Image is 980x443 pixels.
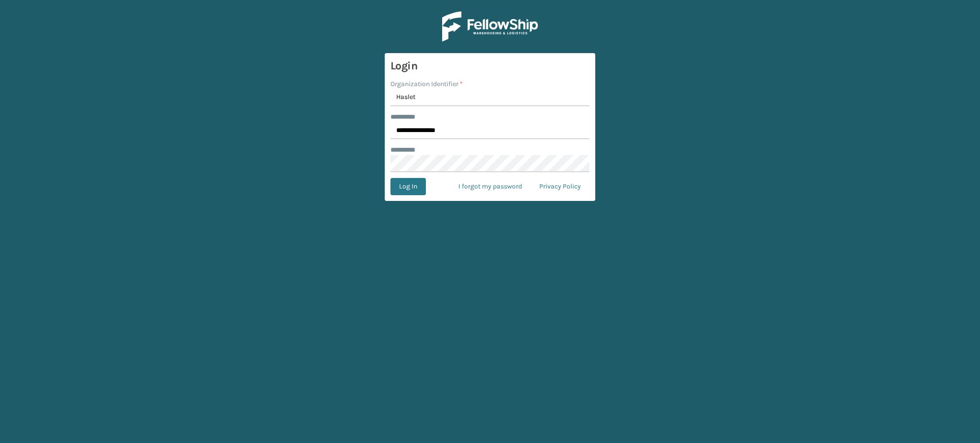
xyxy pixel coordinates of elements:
[442,11,538,42] img: Logo
[450,178,531,195] a: I forgot my password
[390,59,590,73] h3: Login
[531,178,590,195] a: Privacy Policy
[390,178,426,195] button: Log In
[390,79,463,89] label: Organization Identifier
